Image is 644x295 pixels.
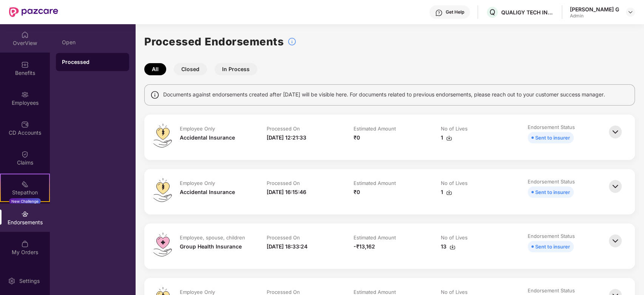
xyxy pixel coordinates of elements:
[174,63,207,75] button: Closed
[446,135,452,141] img: svg+xml;base64,PHN2ZyBpZD0iRG93bmxvYWQtMzJ4MzIiIHhtbG5zPSJodHRwOi8vd3d3LnczLm9yZy8yMDAwL3N2ZyIgd2...
[441,134,452,142] div: 1
[528,287,575,294] div: Endorsement Status
[62,39,123,45] div: Open
[21,61,29,68] img: svg+xml;base64,PHN2ZyBpZD0iQmVuZWZpdHMiIHhtbG5zPSJodHRwOi8vd3d3LnczLm9yZy8yMDAwL3N2ZyIgd2lkdGg9Ij...
[180,234,245,241] div: Employee, spouse, children
[354,125,396,132] div: Estimated Amount
[267,134,306,142] div: [DATE] 12:21:33
[1,189,49,196] div: Stepathon
[267,125,300,132] div: Processed On
[21,91,29,98] img: svg+xml;base64,PHN2ZyBpZD0iRW1wbG95ZWVzIiB4bWxucz0iaHR0cDovL3d3dy53My5vcmcvMjAwMC9zdmciIHdpZHRoPS...
[267,242,307,251] div: [DATE] 18:33:24
[144,33,284,50] h1: Processed Endorsements
[180,134,235,142] div: Accidental Insurance
[21,240,29,248] img: svg+xml;base64,PHN2ZyBpZD0iTXlfT3JkZXJzIiBkYXRhLW5hbWU9Ik15IE9yZGVycyIgeG1sbnM9Imh0dHA6Ly93d3cudz...
[535,242,570,251] div: Sent to insurer
[267,234,300,241] div: Processed On
[570,6,619,13] div: [PERSON_NAME] G
[441,234,468,241] div: No of Lives
[8,277,15,285] img: svg+xml;base64,PHN2ZyBpZD0iU2V0dGluZy0yMHgyMCIgeG1sbnM9Imh0dHA6Ly93d3cudzMub3JnLzIwMDAvc3ZnIiB3aW...
[441,188,452,196] div: 1
[449,244,456,250] img: svg+xml;base64,PHN2ZyBpZD0iRG93bmxvYWQtMzJ4MzIiIHhtbG5zPSJodHRwOi8vd3d3LnczLm9yZy8yMDAwL3N2ZyIgd2...
[21,121,29,128] img: svg+xml;base64,PHN2ZyBpZD0iQ0RfQWNjb3VudHMiIGRhdGEtbmFtZT0iQ0QgQWNjb3VudHMiIHhtbG5zPSJodHRwOi8vd3...
[446,9,464,15] div: Get Help
[441,180,468,186] div: No of Lives
[21,180,29,188] img: svg+xml;base64,PHN2ZyB4bWxucz0iaHR0cDovL3d3dy53My5vcmcvMjAwMC9zdmciIHdpZHRoPSIyMSIgaGVpZ2h0PSIyMC...
[528,124,575,130] div: Endorsement Status
[180,188,235,196] div: Accidental Insurance
[607,233,624,249] img: svg+xml;base64,PHN2ZyBpZD0iQmFjay0zMngzMiIgeG1sbnM9Imh0dHA6Ly93d3cudzMub3JnLzIwMDAvc3ZnIiB3aWR0aD...
[180,125,215,132] div: Employee Only
[153,233,172,256] img: svg+xml;base64,PHN2ZyB4bWxucz0iaHR0cDovL3d3dy53My5vcmcvMjAwMC9zdmciIHdpZHRoPSI0OS4zMiIgaGVpZ2h0PS...
[21,151,29,158] img: svg+xml;base64,PHN2ZyBpZD0iQ2xhaW0iIHhtbG5zPSJodHRwOi8vd3d3LnczLm9yZy8yMDAwL3N2ZyIgd2lkdGg9IjIwIi...
[144,63,166,75] button: All
[490,8,495,17] span: Q
[528,233,575,239] div: Endorsement Status
[17,277,42,285] div: Settings
[441,125,468,132] div: No of Lives
[62,58,123,66] div: Processed
[267,188,306,196] div: [DATE] 16:15:46
[153,124,172,147] img: svg+xml;base64,PHN2ZyB4bWxucz0iaHR0cDovL3d3dy53My5vcmcvMjAwMC9zdmciIHdpZHRoPSI0OS4zMiIgaGVpZ2h0PS...
[607,124,624,140] img: svg+xml;base64,PHN2ZyBpZD0iQmFjay0zMngzMiIgeG1sbnM9Imh0dHA6Ly93d3cudzMub3JnLzIwMDAvc3ZnIiB3aWR0aD...
[180,242,242,251] div: Group Health Insurance
[501,9,554,16] div: QUALIGY TECH INDIA PRIVATE LIMITED
[535,188,570,196] div: Sent to insurer
[267,180,300,186] div: Processed On
[354,234,396,241] div: Estimated Amount
[153,178,172,202] img: svg+xml;base64,PHN2ZyB4bWxucz0iaHR0cDovL3d3dy53My5vcmcvMjAwMC9zdmciIHdpZHRoPSI0OS4zMiIgaGVpZ2h0PS...
[354,242,375,251] div: -₹13,162
[21,210,29,218] img: svg+xml;base64,PHN2ZyBpZD0iRW5kb3JzZW1lbnRzIiB4bWxucz0iaHR0cDovL3d3dy53My5vcmcvMjAwMC9zdmciIHdpZH...
[528,178,575,185] div: Endorsement Status
[21,31,29,39] img: svg+xml;base64,PHN2ZyBpZD0iSG9tZSIgeG1sbnM9Imh0dHA6Ly93d3cudzMub3JnLzIwMDAvc3ZnIiB3aWR0aD0iMjAiIG...
[163,90,605,99] span: Documents against endorsements created after [DATE] will be visible here. For documents related t...
[180,180,215,186] div: Employee Only
[570,13,619,19] div: Admin
[354,188,360,196] div: ₹0
[150,90,159,99] img: svg+xml;base64,PHN2ZyBpZD0iSW5mbyIgeG1sbnM9Imh0dHA6Ly93d3cudzMub3JnLzIwMDAvc3ZnIiB3aWR0aD0iMTQiIG...
[9,198,41,204] div: New Challenge
[354,134,360,142] div: ₹0
[287,37,297,46] img: svg+xml;base64,PHN2ZyBpZD0iSW5mb18tXzMyeDMyIiBkYXRhLW5hbWU9IkluZm8gLSAzMngzMiIgeG1sbnM9Imh0dHA6Ly...
[535,134,570,142] div: Sent to insurer
[354,180,396,186] div: Estimated Amount
[9,7,58,17] img: New Pazcare Logo
[441,242,456,251] div: 13
[446,189,452,196] img: svg+xml;base64,PHN2ZyBpZD0iRG93bmxvYWQtMzJ4MzIiIHhtbG5zPSJodHRwOi8vd3d3LnczLm9yZy8yMDAwL3N2ZyIgd2...
[627,9,633,15] img: svg+xml;base64,PHN2ZyBpZD0iRHJvcGRvd24tMzJ4MzIiIHhtbG5zPSJodHRwOi8vd3d3LnczLm9yZy8yMDAwL3N2ZyIgd2...
[435,9,443,17] img: svg+xml;base64,PHN2ZyBpZD0iSGVscC0zMngzMiIgeG1sbnM9Imh0dHA6Ly93d3cudzMub3JnLzIwMDAvc3ZnIiB3aWR0aD...
[215,63,257,75] button: In Process
[607,178,624,195] img: svg+xml;base64,PHN2ZyBpZD0iQmFjay0zMngzMiIgeG1sbnM9Imh0dHA6Ly93d3cudzMub3JnLzIwMDAvc3ZnIiB3aWR0aD...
